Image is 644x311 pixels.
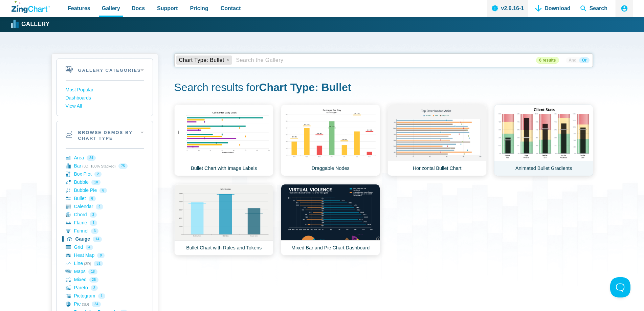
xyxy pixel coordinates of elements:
x: remove tag [225,58,230,63]
a: ZingChart Logo. Click to return to the homepage [12,1,50,13]
iframe: Toggle Customer Support [610,277,630,297]
span: Chart Type: Bullet [179,57,224,63]
a: Bullet Chart with Rules and Tokens [174,184,273,256]
a: Horizontal Bullet Chart [387,105,487,176]
span: Support [157,4,178,13]
span: Or [579,57,589,63]
span: Docs [132,4,145,13]
a: Draggable Nodes [281,105,380,176]
strong: Chart Type: Bullet [259,81,351,93]
h1: Search results for [174,81,593,96]
a: Bullet Chart with Image Labels [174,105,273,176]
span: Contact [221,4,241,13]
a: Dashboards [66,94,144,102]
a: Animated Bullet Gradients [494,105,593,176]
span: Pricing [190,4,208,13]
span: And [566,57,579,63]
h2: Browse Demos By Chart Type [57,121,153,148]
tag: Chart Type: Bullet [176,55,232,65]
a: Mixed Bar and Pie Chart Dashboard [281,184,380,256]
strong: Gallery [21,21,49,27]
a: Gallery [12,19,49,29]
a: View All [66,102,144,110]
span: Gallery [102,4,120,13]
a: Most Popular [66,86,144,94]
span: Features [68,4,90,13]
h2: Gallery Categories [57,59,153,80]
